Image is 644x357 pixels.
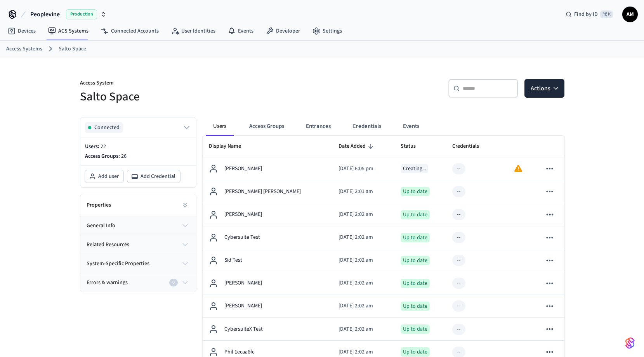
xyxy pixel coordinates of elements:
p: [DATE] 2:02 am [338,256,388,264]
button: Add user [85,170,123,183]
div: Up to date [401,187,430,196]
p: Sid Test [224,256,242,264]
div: -- [457,325,461,333]
div: -- [457,279,461,287]
a: Salto Space [59,45,86,53]
span: Connected [94,124,120,131]
span: Add Credential [141,172,175,180]
div: -- [457,210,461,219]
button: general info [80,216,196,235]
button: Users [206,117,234,136]
button: Add Credential [127,170,180,183]
div: -- [457,233,461,241]
p: [DATE] 2:02 am [338,279,388,287]
button: system-specific properties [80,254,196,273]
span: Find by ID [574,10,598,18]
a: Connected Accounts [95,24,165,38]
h2: Properties [87,201,111,209]
p: [PERSON_NAME] [224,165,262,173]
div: Find by ID⌘ K [559,7,619,21]
div: -- [457,188,461,196]
p: [DATE] 2:02 am [338,233,388,241]
button: Errors & warnings0 [80,273,196,292]
p: [DATE] 6:05 pm [338,165,388,173]
div: Creating... [401,164,428,173]
a: User Identities [165,24,222,38]
a: Events [222,24,260,38]
button: Connected [85,122,191,133]
span: system-specific properties [87,260,149,268]
button: AM [622,7,638,22]
div: Up to date [401,233,430,242]
button: Entrances [300,117,337,136]
div: -- [457,165,461,173]
div: 0 [169,279,178,286]
p: [PERSON_NAME] [224,302,262,310]
a: Developer [260,24,306,38]
p: [DATE] 2:01 am [338,188,388,196]
p: [PERSON_NAME] [PERSON_NAME] [224,188,301,196]
div: Up to date [401,210,430,219]
span: Add user [98,172,119,180]
span: 22 [101,143,106,150]
a: Settings [306,24,348,38]
span: Status [401,140,426,152]
span: Display Name [209,140,251,152]
p: [DATE] 2:02 am [338,210,388,219]
span: general info [87,222,115,230]
h5: Salto Space [80,89,318,105]
p: [DATE] 2:02 am [338,325,388,333]
div: Up to date [401,256,430,265]
div: -- [457,348,461,356]
p: Access Groups: [85,152,191,160]
span: Peoplevine [30,10,60,19]
button: Access Groups [243,117,290,136]
p: Users: [85,143,191,151]
div: Up to date [401,279,430,288]
div: Up to date [401,302,430,311]
span: Date Added [338,140,376,152]
p: CybersuiteX Test [224,325,263,333]
button: Actions [524,79,564,98]
div: Up to date [401,347,430,357]
button: Credentials [346,117,387,136]
p: [DATE] 2:02 am [338,348,388,356]
p: [PERSON_NAME] [224,279,262,287]
p: [DATE] 2:02 am [338,302,388,310]
a: Access Systems [6,45,42,53]
span: related resources [87,241,129,249]
p: [PERSON_NAME] [224,210,262,219]
span: AM [623,7,637,21]
button: Events [397,117,425,136]
div: -- [457,256,461,264]
p: Phil 1ecaa6fc [224,348,254,356]
a: Devices [2,24,42,38]
a: ACS Systems [42,24,95,38]
div: Up to date [401,324,430,334]
img: SeamLogoGradient.69752ec5.svg [625,337,635,349]
span: 26 [121,152,127,160]
span: Errors & warnings [87,279,128,287]
p: Cybersuite Test [224,233,260,241]
span: Credentials [452,140,489,152]
span: ⌘ K [600,10,613,18]
div: -- [457,302,461,310]
button: related resources [80,235,196,254]
span: Production [66,9,97,19]
p: Access System [80,79,318,89]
